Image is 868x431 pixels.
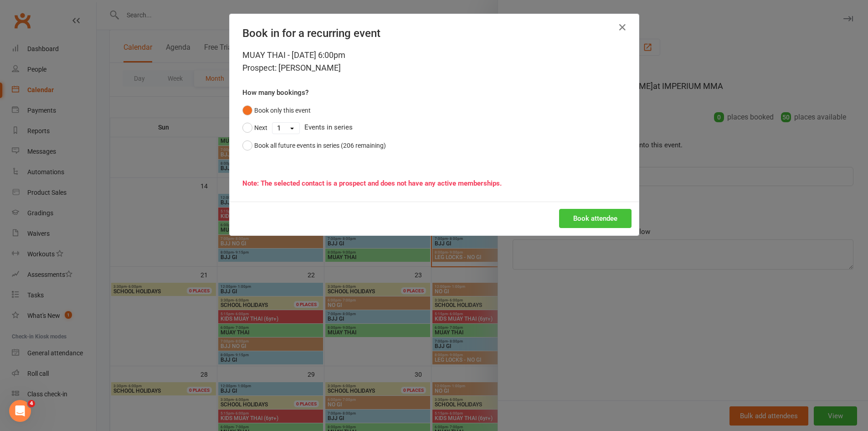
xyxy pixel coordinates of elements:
[9,400,31,422] iframe: Intercom live chat
[242,49,626,74] div: MUAY THAI - [DATE] 6:00pm Prospect: [PERSON_NAME]
[242,27,626,40] h4: Book in for a recurring event
[242,119,267,136] button: Next
[254,140,386,151] div: Book all future events in series (206 remaining)
[242,137,386,154] button: Book all future events in series (206 remaining)
[242,178,626,189] div: Note: The selected contact is a prospect and does not have any active memberships.
[242,102,311,119] button: Book only this event
[615,20,630,35] button: Close
[242,119,626,136] div: Events in series
[28,400,35,407] span: 4
[559,209,632,228] button: Book attendee
[242,87,308,98] label: How many bookings?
